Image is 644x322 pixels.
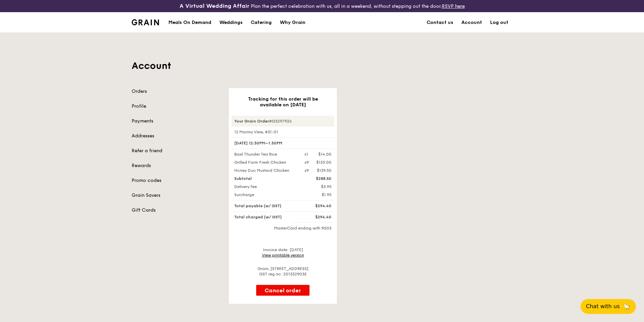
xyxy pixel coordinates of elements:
[132,19,159,25] img: Grain
[318,152,331,157] div: $14.00
[230,176,300,181] div: Subtotal
[247,12,276,33] a: Catering
[234,119,269,124] strong: Your Grain Order
[128,3,516,9] div: Plan the perfect celebration with us, all in a weekend, without stepping out the door.
[132,60,512,72] h1: Account
[168,12,211,33] div: Meals On Demand
[256,285,310,296] button: Cancel order
[132,88,221,95] a: Orders
[230,184,300,189] div: Delivery fee
[234,204,281,208] span: Total payable (w/ GST)
[132,103,221,110] a: Profile
[215,12,247,33] a: Weddings
[304,160,309,165] div: x9
[232,266,334,277] div: Grain, [STREET_ADDRESS] GST reg no: 201332903E
[300,184,336,189] div: $3.95
[230,192,300,197] div: Surcharge
[304,168,309,173] div: x9
[300,203,336,209] div: $294.40
[132,12,159,32] a: GrainGrain
[316,160,331,165] div: $135.00
[232,247,334,258] div: Invoice date: [DATE]
[280,12,305,33] div: Why Grain
[219,12,243,33] div: Weddings
[262,253,304,258] a: View printable version
[622,302,630,311] span: 🦙
[586,302,620,311] span: Chat with us
[232,137,334,149] div: [DATE] 12:30PM–1:30PM
[317,168,331,173] div: $139.50
[132,177,221,184] a: Promo codes
[132,118,221,125] a: Payments
[300,176,336,181] div: $288.50
[276,12,310,33] a: Why Grain
[132,192,221,199] a: Grain Savers
[132,133,221,139] a: Addresses
[423,12,457,33] a: Contact us
[132,207,221,214] a: Gift Cards
[232,225,334,231] div: MasterCard ending with 9003
[232,129,334,135] div: 12 Marina View, #31-01
[486,12,512,33] a: Log out
[230,168,300,173] div: Honey Duo Mustard Chicken
[581,299,636,314] button: Chat with us🦙
[300,192,336,197] div: $1.95
[132,162,221,169] a: Rewards
[230,152,300,157] div: Basil Thunder Tea Rice
[230,160,300,165] div: Grilled Farm Fresh Chicken
[232,116,334,127] div: #G3297926
[180,3,249,9] h3: A Virtual Wedding Affair
[457,12,486,33] a: Account
[132,147,221,154] a: Refer a friend
[442,3,465,9] a: RSVP here
[240,96,326,108] h3: Tracking for this order will be available on [DATE]
[300,214,336,220] div: $294.40
[251,12,272,33] div: Catering
[230,214,300,220] div: Total charged (w/ GST)
[304,152,308,157] div: x1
